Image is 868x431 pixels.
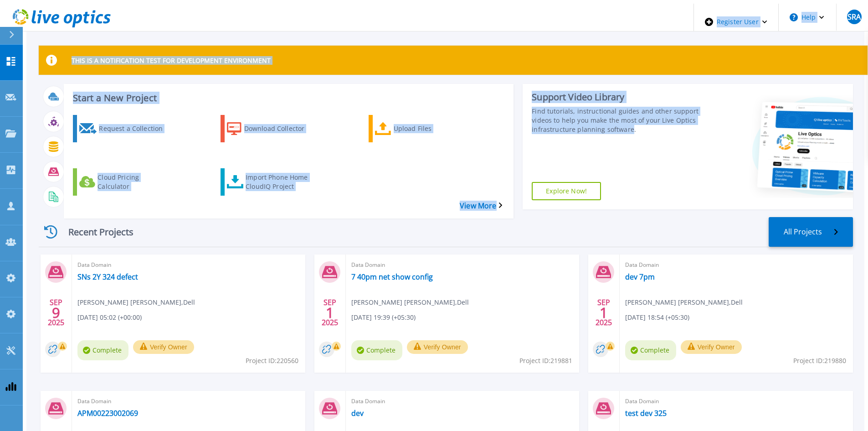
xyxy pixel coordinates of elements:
[394,117,467,140] div: Upload Files
[625,396,847,406] span: Data Domain
[77,260,300,270] span: Data Domain
[407,340,468,354] button: Verify Owner
[600,309,608,317] span: 1
[625,409,667,418] a: test dev 325
[532,107,700,134] div: Find tutorials, instructional guides and other support videos to help you make the most of your L...
[73,168,183,196] a: Cloud Pricing Calculator
[246,356,298,366] span: Project ID: 220560
[625,272,655,281] a: dev 7pm
[625,340,676,360] span: Complete
[77,312,142,322] span: [DATE] 05:02 (+00:00)
[369,115,479,142] a: Upload Files
[779,4,836,31] button: Help
[321,296,339,329] div: SEP 2025
[351,396,574,406] span: Data Domain
[793,356,846,366] span: Project ID: 219880
[595,296,612,329] div: SEP 2025
[351,340,402,360] span: Complete
[769,217,853,247] a: All Projects
[77,297,195,307] span: [PERSON_NAME] [PERSON_NAME] , Dell
[244,117,317,140] div: Download Collector
[351,272,433,281] a: 7 40pm net show config
[460,202,502,210] a: View More
[625,260,847,270] span: Data Domain
[77,396,300,406] span: Data Domain
[847,13,861,21] span: SRA
[99,117,172,140] div: Request a Collection
[326,309,334,317] span: 1
[519,356,572,366] span: Project ID: 219881
[77,272,138,281] a: SNs 2Y 324 defect
[133,340,194,354] button: Verify Owner
[532,91,700,103] div: Support Video Library
[73,115,183,142] a: Request a Collection
[98,171,170,193] div: Cloud Pricing Calculator
[351,312,416,322] span: [DATE] 19:39 (+05:30)
[73,93,502,103] h3: Start a New Project
[77,340,128,360] span: Complete
[47,296,65,329] div: SEP 2025
[625,312,689,322] span: [DATE] 18:54 (+05:30)
[351,297,469,307] span: [PERSON_NAME] [PERSON_NAME] , Dell
[77,409,138,418] a: APM00223002069
[625,297,743,307] span: [PERSON_NAME] [PERSON_NAME] , Dell
[72,56,271,65] p: THIS IS A NOTIFICATION TEST FOR DEVELOPMENT ENVIRONMENT
[351,409,364,418] a: dev
[39,221,148,243] div: Recent Projects
[694,4,778,40] div: Register User
[351,260,574,270] span: Data Domain
[246,171,318,193] div: Import Phone Home CloudIQ Project
[681,340,742,354] button: Verify Owner
[221,115,331,142] a: Download Collector
[52,309,60,317] span: 9
[532,182,601,200] a: Explore Now!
